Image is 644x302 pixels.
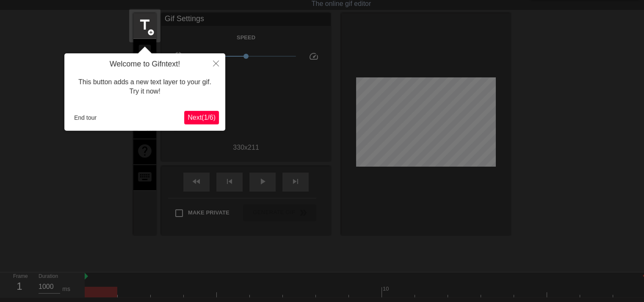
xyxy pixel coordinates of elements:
[188,114,216,121] span: Next ( 1 / 6 )
[71,60,219,69] h4: Welcome to Gifntext!
[71,111,100,124] button: End tour
[207,53,225,73] button: Close
[71,69,219,105] div: This button adds a new text layer to your gif. Try it now!
[184,111,219,124] button: Next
